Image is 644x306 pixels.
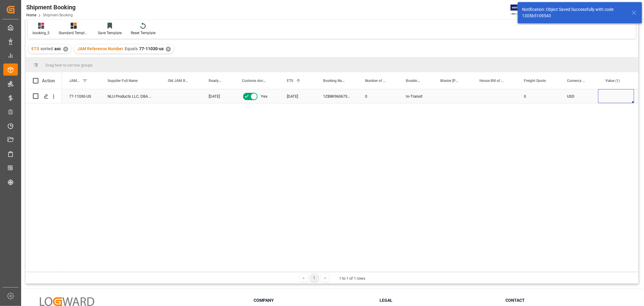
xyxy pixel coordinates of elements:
span: Currency (freight quote) [567,79,585,83]
div: booking_5 [33,30,50,36]
div: ✕ [63,47,68,52]
div: ✕ [166,47,171,52]
a: Home [26,13,36,17]
div: [DATE] [280,89,316,103]
h3: Legal [380,297,498,304]
span: Drag here to set row groups [46,63,93,67]
div: In-Transit [406,90,426,103]
span: Supplier Full Name [107,79,138,83]
div: Press SPACE to select this row. [26,89,62,103]
span: House Bill of Lading Number [479,79,504,83]
div: 77-11030-US [62,89,100,103]
div: Reset Template [131,30,155,36]
div: 0 [517,89,560,103]
span: Yes [261,90,268,103]
div: Shipment Booking [26,3,75,12]
span: Ready Date [209,79,222,83]
span: ETS [287,79,293,83]
span: sorted [40,46,53,51]
div: Notification: Object Saved Successfully with code 1305b5109543 [522,6,626,19]
span: Value (1) [605,79,620,83]
div: 0 [358,89,399,103]
span: Customs documents sent to broker [242,79,267,83]
span: 77-11030-us [139,46,164,51]
div: Standard Templates [59,30,89,36]
div: NLU Products LLC, DBA BodygARdz [100,89,161,103]
h3: Company [254,297,372,304]
span: Master [PERSON_NAME] of Lading Number [440,79,460,83]
span: Equals [125,46,138,51]
img: Exertis%20JAM%20-%20Email%20Logo.jpg_1722504956.jpg [511,5,531,15]
span: ETS [31,46,39,51]
span: Freight Quote [524,79,546,83]
div: Save Template [98,30,122,36]
span: Old JAM Reference Number [168,79,189,83]
span: Booking Number [323,79,345,83]
img: Logward Logo [40,297,94,306]
span: JAM Reference Number [77,46,123,51]
div: Action [42,78,55,83]
div: 1 to 1 of 1 rows [339,275,366,282]
span: asc [54,46,61,51]
span: JAM Reference Number [69,79,80,83]
span: Booking Status [406,79,420,83]
h3: Contact [506,297,624,304]
div: [DATE] [201,89,235,103]
div: USD [560,89,598,103]
div: 1 [311,274,318,282]
div: 1ZB8K9606736744252 [316,89,358,103]
span: Number of Containers [365,79,386,83]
